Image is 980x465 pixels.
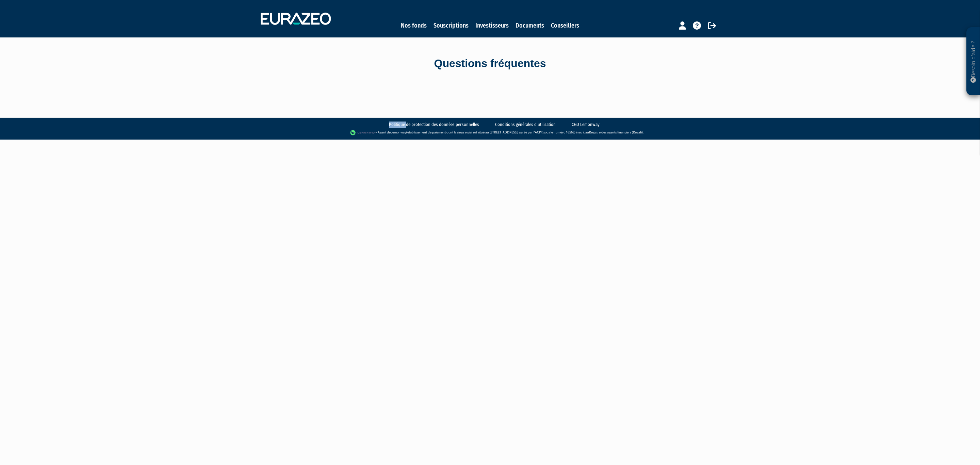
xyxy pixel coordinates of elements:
div: Questions fréquentes [296,56,684,71]
img: 1732889491-logotype_eurazeo_blanc_rvb.png [261,13,331,25]
a: Politique de protection des données personnelles [389,122,479,128]
img: logo-lemonway.png [350,129,376,136]
a: Nos fonds [401,21,427,30]
a: Conseillers [551,21,579,30]
div: - Agent de (établissement de paiement dont le siège social est situé au [STREET_ADDRESS], agréé p... [7,129,973,136]
a: Souscriptions [434,21,469,30]
a: Registre des agents financiers (Regafi) [589,130,643,134]
a: Documents [516,21,544,30]
a: Lemonway [391,130,406,134]
a: CGU Lemonway [572,122,600,128]
a: Conditions générales d'utilisation [495,122,556,128]
a: Investisseurs [475,21,509,30]
p: Besoin d'aide ? [969,31,977,92]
